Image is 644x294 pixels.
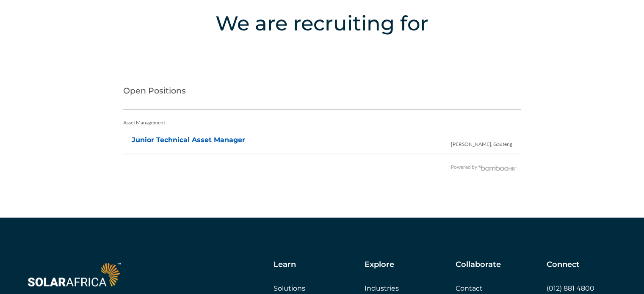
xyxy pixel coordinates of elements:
a: Solutions [274,284,305,292]
img: BambooHR - HR software [477,164,517,171]
div: Powered by [123,159,517,176]
a: (012) 881 4800 [547,284,594,292]
a: Contact [456,284,483,292]
h5: Connect [547,260,580,269]
h5: Explore [365,260,394,269]
h4: We are recruiting for [38,8,606,38]
h5: Learn [274,260,296,269]
a: Junior Technical Asset Manager [132,136,245,144]
span: [PERSON_NAME], Gauteng [451,132,512,153]
div: Asset Management [123,114,521,131]
h2: Open Positions [123,76,521,110]
a: Industries [365,284,399,292]
h5: Collaborate [456,260,501,269]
